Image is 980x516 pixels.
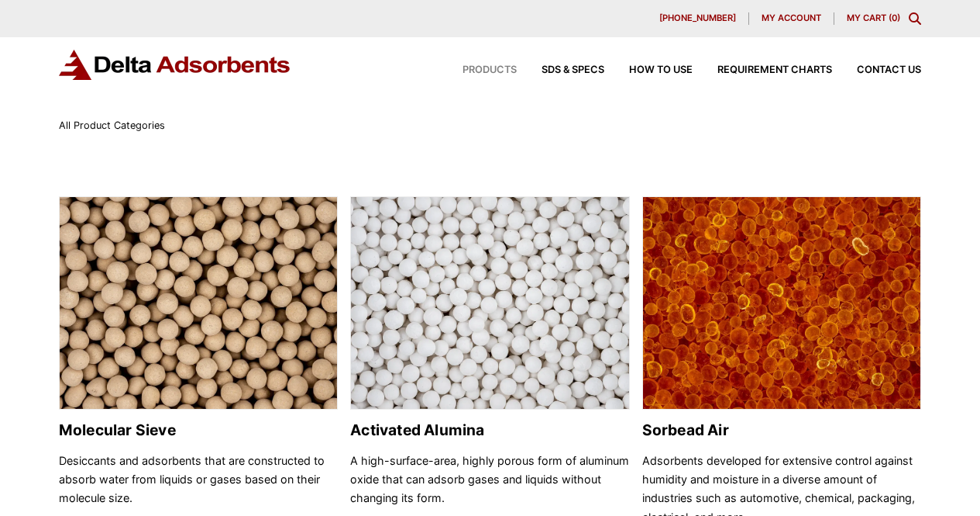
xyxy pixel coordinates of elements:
a: SDS & SPECS [517,65,604,75]
h2: Activated Alumina [350,421,629,439]
img: Sorbead Air [643,197,920,410]
span: How to Use [629,65,693,75]
span: SDS & SPECS [542,65,604,75]
div: Toggle Modal Content [909,12,921,25]
img: Molecular Sieve [60,197,337,410]
span: Products [462,65,517,75]
span: All Product Categories [59,119,165,131]
span: Requirement Charts [717,65,832,75]
a: [PHONE_NUMBER] [647,12,749,25]
span: Contact Us [857,65,921,75]
span: [PHONE_NUMBER] [659,14,736,23]
span: My account [762,14,821,23]
a: My account [749,12,834,25]
span: 0 [892,12,897,23]
h2: Molecular Sieve [59,421,338,439]
a: Contact Us [832,65,921,75]
a: Products [438,65,517,75]
img: Activated Alumina [351,197,628,410]
a: How to Use [604,65,693,75]
a: Requirement Charts [693,65,832,75]
a: My Cart (0) [847,12,900,23]
img: Delta Adsorbents [59,50,291,80]
h2: Sorbead Air [642,421,921,439]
